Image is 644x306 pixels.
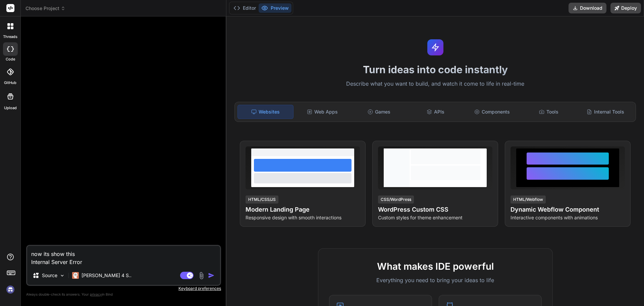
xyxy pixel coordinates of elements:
[237,105,293,119] div: Websites
[82,272,131,279] p: [PERSON_NAME] 4 S..
[5,284,16,295] img: signin
[246,205,360,214] h4: Modern Landing Page
[198,272,205,279] img: attachment
[511,205,625,214] h4: Dynamic Webflow Component
[329,276,542,284] p: Everything you need to bring your ideas to life
[521,105,577,119] div: Tools
[569,3,606,13] button: Download
[3,34,17,40] label: threads
[4,105,17,111] label: Upload
[610,3,641,13] button: Deploy
[511,195,546,204] div: HTML/Webflow
[230,63,640,76] h1: Turn ideas into code instantly
[230,80,640,88] p: Describe what you want to build, and watch it come to life in real-time
[25,5,65,12] span: Choose Project
[378,195,414,204] div: CSS/WordPress
[578,105,633,119] div: Internal Tools
[295,105,350,119] div: Web Apps
[378,214,492,221] p: Custom styles for theme enhancement
[352,105,407,119] div: Games
[42,272,57,279] p: Source
[231,3,259,13] button: Editor
[246,195,278,204] div: HTML/CSS/JS
[90,292,102,296] span: privacy
[4,80,16,86] label: GitHub
[59,273,65,278] img: Pick Models
[72,272,79,279] img: Claude 4 Sonnet
[26,291,221,298] p: Always double-check its answers. Your in Bind
[259,3,291,13] button: Preview
[246,214,360,221] p: Responsive design with smooth interactions
[329,259,542,273] h2: What makes IDE powerful
[378,205,492,214] h4: WordPress Custom CSS
[6,56,15,62] label: code
[408,105,463,119] div: APIs
[27,246,220,266] textarea: now its show this Internal Server Error
[26,286,221,291] p: Keyboard preferences
[208,272,215,279] img: icon
[465,105,520,119] div: Components
[511,214,625,221] p: Interactive components with animations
